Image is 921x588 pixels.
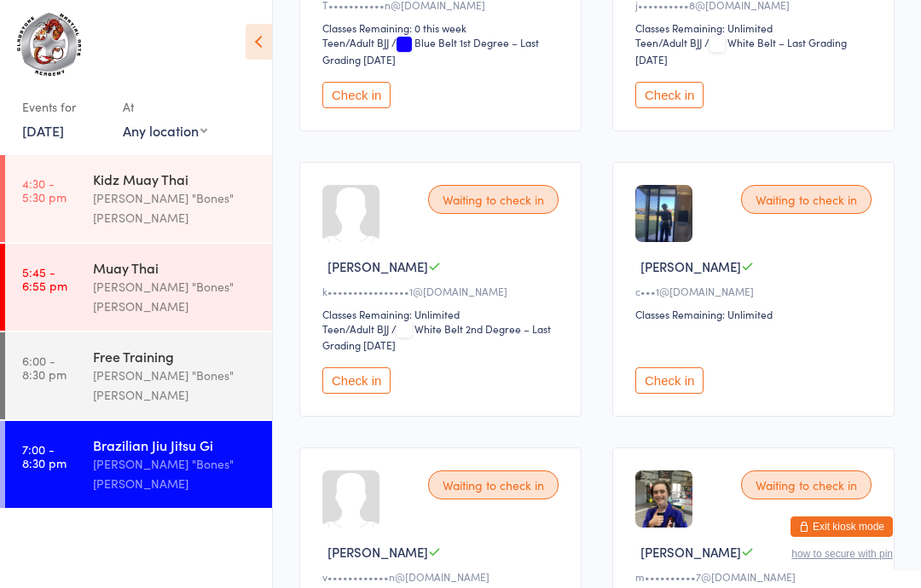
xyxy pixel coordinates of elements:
[791,548,893,560] button: how to secure with pin
[791,516,893,537] button: Exit kiosk mode
[635,569,877,584] div: m••••••••••
[93,188,258,228] div: [PERSON_NAME] "Bones" [PERSON_NAME]
[741,470,872,499] div: Waiting to check in
[322,569,564,584] div: v••••••••••••
[22,121,64,140] a: [DATE]
[640,543,741,561] span: [PERSON_NAME]
[741,185,872,214] div: Waiting to check in
[322,35,389,49] div: Teen/Adult BJJ
[5,421,272,508] a: 7:00 -8:30 pmBrazilian Jiu Jitsu Gi[PERSON_NAME] "Bones" [PERSON_NAME]
[428,185,559,214] div: Waiting to check in
[22,93,106,121] div: Events for
[635,35,847,66] span: / White Belt – Last Grading [DATE]
[322,307,564,321] div: Classes Remaining: Unlimited
[640,257,741,275] span: [PERSON_NAME]
[123,121,207,140] div: Any location
[635,35,702,49] div: Teen/Adult BJJ
[22,265,67,292] time: 5:45 - 6:55 pm
[635,185,692,242] img: image1679465667.png
[5,244,272,331] a: 5:45 -6:55 pmMuay Thai[PERSON_NAME] "Bones" [PERSON_NAME]
[22,442,67,470] time: 7:00 - 8:30 pm
[93,258,258,277] div: Muay Thai
[93,347,258,366] div: Free Training
[322,321,551,352] span: / White Belt 2nd Degree – Last Grading [DATE]
[635,367,704,394] button: Check in
[635,20,877,35] div: Classes Remaining: Unlimited
[635,470,692,527] img: image1686724170.png
[322,321,389,336] div: Teen/Adult BJJ
[635,284,877,298] div: c•••
[322,35,539,66] span: / Blue Belt 1st Degree – Last Grading [DATE]
[5,155,272,242] a: 4:30 -5:30 pmKidz Muay Thai[PERSON_NAME] "Bones" [PERSON_NAME]
[635,307,877,321] div: Classes Remaining: Unlimited
[123,93,207,121] div: At
[322,82,391,108] button: Check in
[22,176,67,204] time: 4:30 - 5:30 pm
[327,543,428,561] span: [PERSON_NAME]
[5,332,272,419] a: 6:00 -8:30 pmFree Training[PERSON_NAME] "Bones" [PERSON_NAME]
[93,435,258,454] div: Brazilian Jiu Jitsu Gi
[93,366,258,405] div: [PERSON_NAME] "Bones" [PERSON_NAME]
[322,367,391,394] button: Check in
[93,170,258,188] div: Kidz Muay Thai
[93,277,258,316] div: [PERSON_NAME] "Bones" [PERSON_NAME]
[22,354,67,381] time: 6:00 - 8:30 pm
[17,13,81,76] img: Gladstone Martial Arts Academy
[428,470,559,499] div: Waiting to check in
[93,454,258,493] div: [PERSON_NAME] "Bones" [PERSON_NAME]
[322,284,564,298] div: k••••••••••••••••
[327,257,428,275] span: [PERSON_NAME]
[322,20,564,35] div: Classes Remaining: 0 this week
[635,82,704,108] button: Check in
